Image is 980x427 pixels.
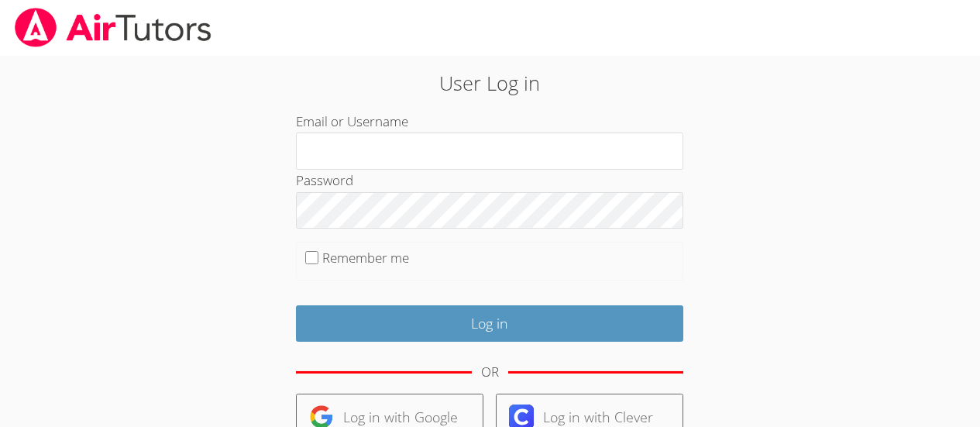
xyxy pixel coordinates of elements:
[296,305,683,342] input: Log in
[296,171,353,189] label: Password
[481,361,499,384] div: OR
[296,112,408,130] label: Email or Username
[13,8,213,47] img: airtutors_banner-c4298cdbf04f3fff15de1276eac7730deb9818008684d7c2e4769d2f7ddbe033.png
[322,249,409,267] label: Remember me
[225,68,755,98] h2: User Log in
